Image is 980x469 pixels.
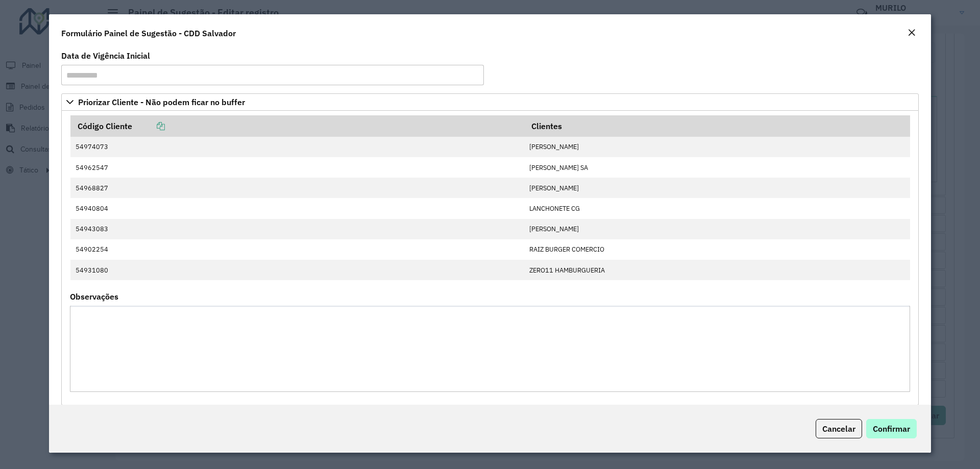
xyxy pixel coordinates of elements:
span: Cancelar [822,424,855,434]
td: RAIZ BURGER COMERCIO [524,239,910,260]
td: [PERSON_NAME] SA [524,157,910,178]
td: 54943083 [70,219,524,239]
button: Confirmar [866,419,917,438]
label: Observações [70,290,118,303]
th: Clientes [524,115,910,137]
em: Fechar [908,29,916,37]
h4: Formulário Painel de Sugestão - CDD Salvador [61,27,236,39]
label: Data de Vigência Inicial [61,50,150,62]
span: Priorizar Cliente - Não podem ficar no buffer [78,98,245,106]
td: 54902254 [70,239,524,260]
th: Código Cliente [70,115,524,137]
td: 54968827 [70,178,524,198]
a: Copiar [132,121,165,131]
td: ZERO11 HAMBURGUERIA [524,260,910,280]
td: LANCHONETE CG [524,198,910,218]
td: [PERSON_NAME] [524,178,910,198]
td: 54931080 [70,260,524,280]
td: 54940804 [70,198,524,218]
span: Confirmar [873,424,910,434]
div: Priorizar Cliente - Não podem ficar no buffer [61,111,919,405]
td: [PERSON_NAME] [524,219,910,239]
button: Cancelar [816,419,862,438]
td: [PERSON_NAME] [524,137,910,157]
button: Close [904,27,919,40]
a: Priorizar Cliente - Não podem ficar no buffer [61,93,919,111]
td: 54962547 [70,157,524,178]
td: 54974073 [70,137,524,157]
